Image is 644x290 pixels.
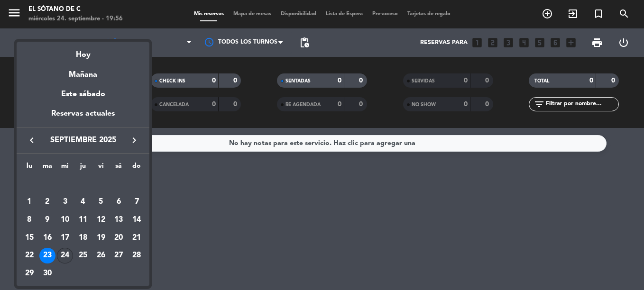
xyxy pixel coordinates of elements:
[23,134,40,146] button: keyboard_arrow_left
[20,193,38,211] td: 1 de septiembre de 2025
[20,247,38,265] td: 22 de septiembre de 2025
[39,194,55,210] div: 2
[57,248,73,264] div: 24
[21,248,37,264] div: 22
[110,247,128,265] td: 27 de septiembre de 2025
[93,230,109,246] div: 19
[20,264,38,282] td: 29 de septiembre de 2025
[128,247,146,265] td: 28 de septiembre de 2025
[128,193,146,211] td: 7 de septiembre de 2025
[38,193,56,211] td: 2 de septiembre de 2025
[56,229,74,247] td: 17 de septiembre de 2025
[74,161,92,175] th: jueves
[20,229,38,247] td: 15 de septiembre de 2025
[128,229,146,247] td: 21 de septiembre de 2025
[21,265,37,281] div: 29
[38,247,56,265] td: 23 de septiembre de 2025
[129,212,145,228] div: 14
[21,194,37,210] div: 1
[75,248,91,264] div: 25
[92,247,110,265] td: 26 de septiembre de 2025
[74,211,92,229] td: 11 de septiembre de 2025
[75,230,91,246] div: 18
[74,229,92,247] td: 18 de septiembre de 2025
[92,193,110,211] td: 5 de septiembre de 2025
[92,161,110,175] th: viernes
[129,194,145,210] div: 7
[20,161,38,175] th: lunes
[39,230,55,246] div: 16
[26,135,37,146] i: keyboard_arrow_left
[93,212,109,228] div: 12
[110,161,128,175] th: sábado
[110,248,127,264] div: 27
[128,161,146,175] th: domingo
[92,229,110,247] td: 19 de septiembre de 2025
[56,161,74,175] th: miércoles
[17,81,149,108] div: Este sábado
[17,62,149,81] div: Mañana
[129,135,140,146] i: keyboard_arrow_right
[38,211,56,229] td: 9 de septiembre de 2025
[38,161,56,175] th: martes
[126,134,143,146] button: keyboard_arrow_right
[129,248,145,264] div: 28
[110,212,127,228] div: 13
[21,230,37,246] div: 15
[93,248,109,264] div: 26
[17,42,149,61] div: Hoy
[92,211,110,229] td: 12 de septiembre de 2025
[129,230,145,246] div: 21
[21,212,37,228] div: 8
[39,265,55,281] div: 30
[57,212,73,228] div: 10
[56,193,74,211] td: 3 de septiembre de 2025
[110,211,128,229] td: 13 de septiembre de 2025
[20,175,146,193] td: SEP.
[110,229,128,247] td: 20 de septiembre de 2025
[17,108,149,127] div: Reservas actuales
[93,194,109,210] div: 5
[74,247,92,265] td: 25 de septiembre de 2025
[39,248,55,264] div: 23
[75,212,91,228] div: 11
[57,194,73,210] div: 3
[74,193,92,211] td: 4 de septiembre de 2025
[110,230,127,246] div: 20
[38,264,56,282] td: 30 de septiembre de 2025
[57,230,73,246] div: 17
[128,211,146,229] td: 14 de septiembre de 2025
[56,211,74,229] td: 10 de septiembre de 2025
[38,229,56,247] td: 16 de septiembre de 2025
[56,247,74,265] td: 24 de septiembre de 2025
[20,211,38,229] td: 8 de septiembre de 2025
[39,212,55,228] div: 9
[40,134,126,146] span: septiembre 2025
[75,194,91,210] div: 4
[110,194,127,210] div: 6
[110,193,128,211] td: 6 de septiembre de 2025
